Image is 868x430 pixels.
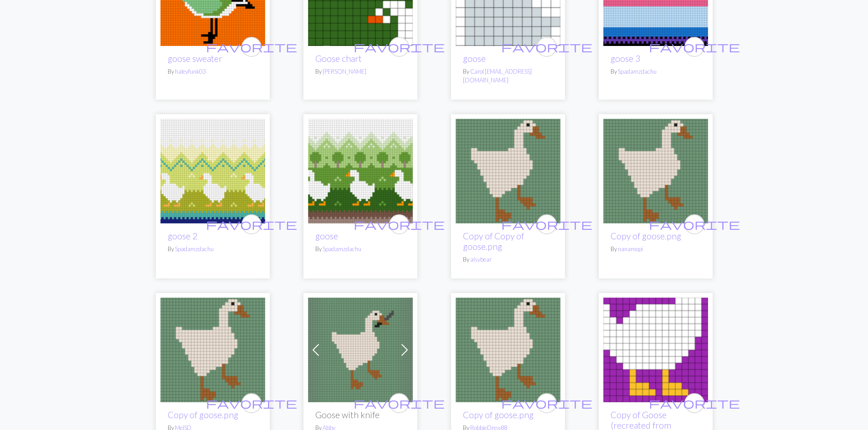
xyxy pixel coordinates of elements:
i: favourite [649,394,740,412]
i: favourite [354,394,445,412]
button: favourite [241,214,262,234]
span: favorite [501,40,592,54]
a: haleyfunk03 [175,68,205,75]
a: goose 2 [160,166,265,174]
img: goose.png [160,298,265,402]
p: By [168,67,258,76]
a: goose.png [160,344,265,353]
a: goose [315,231,338,241]
i: favourite [354,38,445,56]
img: goose.png [456,298,560,402]
img: goose.png [456,119,560,223]
i: favourite [501,38,592,56]
i: favourite [354,215,445,233]
span: favorite [354,40,445,54]
button: favourite [537,393,557,413]
a: Goose chart [315,53,362,64]
p: By [463,255,553,264]
button: favourite [389,214,409,234]
a: [PERSON_NAME] [323,68,366,75]
a: Spadamzdachu [175,245,214,253]
a: goose 3 [611,53,640,64]
i: favourite [649,38,740,56]
a: Copy of goose.png [168,410,238,420]
img: goose 2 [160,119,265,223]
a: goose [308,166,413,174]
span: favorite [649,40,740,54]
i: favourite [501,215,592,233]
i: favourite [206,38,297,56]
button: favourite [241,393,262,413]
a: Copy of goose.png [611,231,681,241]
span: favorite [649,217,740,231]
a: Goose [603,344,708,353]
a: Spadamzdachu [618,68,657,75]
button: favourite [537,214,557,234]
a: Spadamzdachu [323,245,361,253]
a: goose 2 [168,231,197,241]
a: goose.png [603,166,708,174]
i: favourite [649,215,740,233]
span: favorite [354,217,445,231]
button: favourite [684,393,704,413]
i: favourite [206,394,297,412]
p: By [168,245,258,253]
span: favorite [206,40,297,54]
a: goose.png [308,344,413,353]
p: By [611,67,701,76]
h2: Goose with knife [315,410,406,420]
p: By [315,67,406,76]
a: goose.png [456,166,560,174]
span: favorite [649,396,740,410]
a: goose sweater [168,53,222,64]
button: favourite [241,37,262,57]
button: favourite [684,214,704,234]
a: goose [463,53,486,64]
img: goose.png [308,298,413,402]
span: favorite [501,396,592,410]
img: goose [308,119,413,223]
i: favourite [501,394,592,412]
button: favourite [537,37,557,57]
a: goose.png [456,344,560,353]
a: Copy of Copy of goose.png [463,231,524,252]
button: favourite [389,393,409,413]
span: favorite [501,217,592,231]
button: favourite [389,37,409,57]
p: By [315,245,406,253]
p: By [611,245,701,253]
i: favourite [206,215,297,233]
span: favorite [206,217,297,231]
img: goose.png [603,119,708,223]
p: By [463,67,553,85]
a: Copy of goose.png [463,410,534,420]
img: Goose [603,298,708,402]
button: favourite [684,37,704,57]
span: favorite [354,396,445,410]
span: favorite [206,396,297,410]
a: Carol [EMAIL_ADDRESS][DOMAIN_NAME] [463,68,532,84]
a: alsybear [470,256,492,263]
a: nanamopi [618,245,643,253]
